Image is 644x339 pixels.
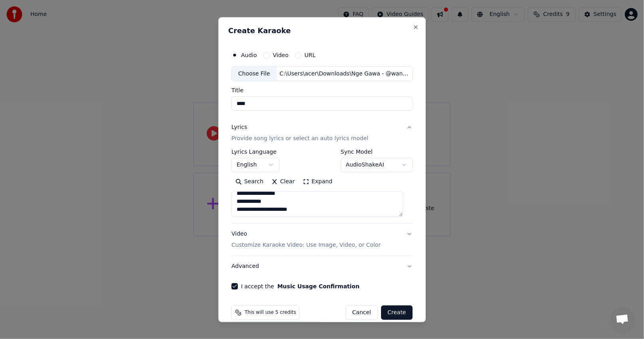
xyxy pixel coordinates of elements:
[267,175,299,188] button: Clear
[231,149,279,155] label: Lyrics Language
[341,149,413,155] label: Sync Model
[241,52,257,57] label: Audio
[231,230,381,249] div: Video
[231,175,267,188] button: Search
[231,87,413,93] label: Title
[245,309,296,316] span: This will use 5 credits
[228,27,416,34] h2: Create Karaoke
[231,123,247,131] div: Lyrics
[273,52,288,57] label: Video
[231,135,368,143] p: Provide song lyrics or select an auto lyrics model
[346,305,378,320] button: Cancel
[277,283,360,289] button: I accept the
[241,283,360,289] label: I accept the
[277,69,412,77] div: C:\Users\acer\Downloads\Nge Gawa - @wanderlights8512 (Color coded lyrics) [music]_E♭_major__bpm_1...
[231,241,381,249] p: Customize Karaoke Video: Use Image, Video, or Color
[304,52,316,57] label: URL
[381,305,413,320] button: Create
[231,117,413,149] button: LyricsProvide song lyrics or select an auto lyrics model
[299,175,336,188] button: Expand
[231,256,413,277] button: Advanced
[231,149,413,223] div: LyricsProvide song lyrics or select an auto lyrics model
[231,224,413,256] button: VideoCustomize Karaoke Video: Use Image, Video, or Color
[232,66,277,81] div: Choose File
